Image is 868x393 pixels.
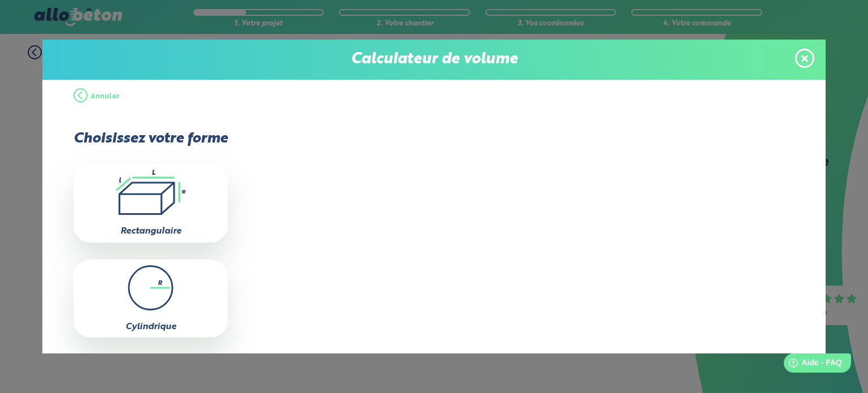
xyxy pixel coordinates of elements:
p: Choisissez votre forme [73,131,228,147]
label: Cylindrique [125,322,176,331]
p: Calculateur de volume [54,51,814,68]
label: Rectangulaire [120,227,181,236]
iframe: Help widget launcher [767,349,856,381]
button: Annuler [73,80,120,114]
